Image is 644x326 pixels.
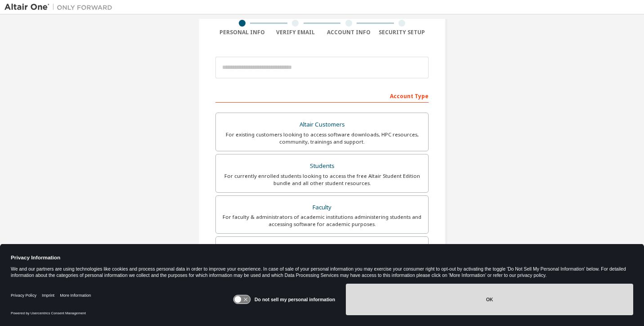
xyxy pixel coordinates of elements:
[4,3,117,12] img: Altair One
[215,29,269,36] div: Personal Info
[221,160,423,172] div: Students
[221,172,423,187] div: For currently enrolled students looking to access the free Altair Student Edition bundle and all ...
[269,29,322,36] div: Verify Email
[215,88,429,103] div: Account Type
[221,201,423,214] div: Faculty
[221,118,423,131] div: Altair Customers
[322,29,376,36] div: Account Info
[221,213,423,228] div: For faculty & administrators of academic institutions administering students and accessing softwa...
[376,29,429,36] div: Security Setup
[221,131,423,145] div: For existing customers looking to access software downloads, HPC resources, community, trainings ...
[221,242,423,255] div: Everyone else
